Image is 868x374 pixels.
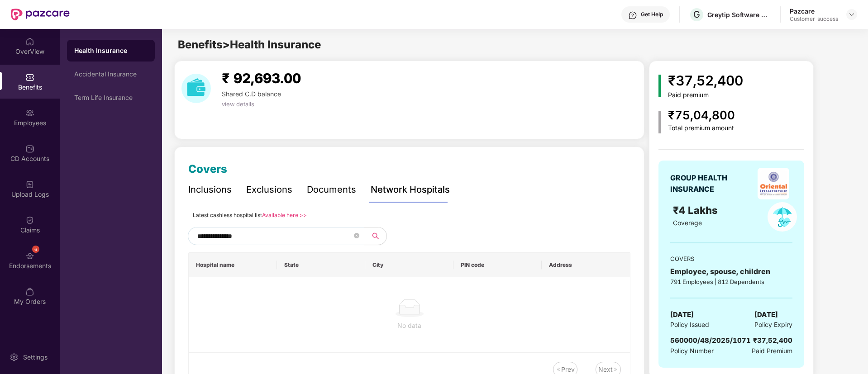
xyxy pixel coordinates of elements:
[673,204,720,216] span: ₹4 Lakhs
[668,70,743,91] div: ₹37,52,400
[246,183,292,197] div: Exclusions
[196,261,270,269] span: Hospital name
[25,180,34,189] img: svg+xml;base64,PHN2ZyBpZD0iVXBsb2FkX0xvZ3MiIGRhdGEtbmFtZT0iVXBsb2FkIExvZ3MiIHhtbG5zPSJodHRwOi8vd3...
[453,253,542,277] th: PIN code
[790,7,838,15] div: Pazcare
[10,353,19,362] img: svg+xml;base64,PHN2ZyBpZD0iU2V0dGluZy0yMHgyMCIgeG1sbnM9Imh0dHA6Ly93d3cudzMub3JnLzIwMDAvc3ZnIiB3aW...
[613,367,618,372] img: svg+xml;base64,PHN2ZyB4bWxucz0iaHR0cDovL3d3dy53My5vcmcvMjAwMC9zdmciIHdpZHRoPSIxNiIgaGVpZ2h0PSIxNi...
[74,94,148,101] div: Term Life Insurance
[670,309,694,320] span: [DATE]
[768,202,797,232] img: policyIcon
[364,232,386,240] span: search
[707,10,771,19] div: Greytip Software Private Limited
[658,111,661,133] img: icon
[262,212,307,218] a: Available here >>
[542,253,630,277] th: Address
[11,9,70,20] img: New Pazcare Logo
[753,335,792,346] div: ₹37,52,400
[670,347,714,355] span: Policy Number
[354,233,359,238] span: close-circle
[25,37,34,46] img: svg+xml;base64,PHN2ZyBpZD0iSG9tZSIgeG1sbnM9Imh0dHA6Ly93d3cudzMub3JnLzIwMDAvc3ZnIiB3aWR0aD0iMjAiIG...
[25,73,34,82] img: svg+xml;base64,PHN2ZyBpZD0iQmVuZWZpdHMiIHhtbG5zPSJodHRwOi8vd3d3LnczLm9yZy8yMDAwL3N2ZyIgd2lkdGg9Ij...
[693,9,700,20] span: G
[658,75,661,97] img: icon
[670,320,709,330] span: Policy Issued
[277,253,365,277] th: State
[354,232,359,240] span: close-circle
[670,172,749,195] div: GROUP HEALTH INSURANCE
[188,183,232,197] div: Inclusions
[549,261,623,269] span: Address
[25,287,34,296] img: svg+xml;base64,PHN2ZyBpZD0iTXlfT3JkZXJzIiBkYXRhLW5hbWU9Ik15IE9yZGVycyIgeG1sbnM9Imh0dHA6Ly93d3cudz...
[641,11,663,18] div: Get Help
[754,320,792,330] span: Policy Expiry
[222,70,301,86] span: ₹ 92,693.00
[673,219,702,227] span: Coverage
[670,254,792,263] div: COVERS
[196,321,623,331] div: No data
[758,168,789,199] img: insurerLogo
[193,212,262,218] span: Latest cashless hospital list
[307,183,356,197] div: Documents
[25,109,34,118] img: svg+xml;base64,PHN2ZyBpZD0iRW1wbG95ZWVzIiB4bWxucz0iaHR0cDovL3d3dy53My5vcmcvMjAwMC9zdmciIHdpZHRoPS...
[670,336,751,345] span: 560000/48/2025/1071
[188,162,227,175] span: Covers
[668,106,735,125] div: ₹75,04,800
[74,71,148,78] div: Accidental Insurance
[364,227,387,245] button: search
[189,253,277,277] th: Hospital name
[25,144,34,153] img: svg+xml;base64,PHN2ZyBpZD0iQ0RfQWNjb3VudHMiIGRhdGEtbmFtZT0iQ0QgQWNjb3VudHMiIHhtbG5zPSJodHRwOi8vd3...
[754,309,778,320] span: [DATE]
[222,90,281,98] span: Shared C.D balance
[32,246,39,253] div: 6
[222,100,254,108] span: view details
[670,266,792,277] div: Employee, spouse, children
[556,367,561,372] img: svg+xml;base64,PHN2ZyB4bWxucz0iaHR0cDovL3d3dy53My5vcmcvMjAwMC9zdmciIHdpZHRoPSIxNiIgaGVpZ2h0PSIxNi...
[20,353,50,362] div: Settings
[848,11,855,18] img: svg+xml;base64,PHN2ZyBpZD0iRHJvcGRvd24tMzJ4MzIiIHhtbG5zPSJodHRwOi8vd3d3LnczLm9yZy8yMDAwL3N2ZyIgd2...
[178,38,321,51] span: Benefits > Health Insurance
[668,124,735,132] div: Total premium amount
[74,46,148,55] div: Health Insurance
[752,346,792,356] span: Paid Premium
[790,15,838,23] div: Customer_success
[668,91,743,99] div: Paid premium
[628,11,637,20] img: svg+xml;base64,PHN2ZyBpZD0iSGVscC0zMngzMiIgeG1sbnM9Imh0dHA6Ly93d3cudzMub3JnLzIwMDAvc3ZnIiB3aWR0aD...
[181,74,211,103] img: download
[670,277,792,286] div: 791 Employees | 812 Dependents
[25,216,34,225] img: svg+xml;base64,PHN2ZyBpZD0iQ2xhaW0iIHhtbG5zPSJodHRwOi8vd3d3LnczLm9yZy8yMDAwL3N2ZyIgd2lkdGg9IjIwIi...
[365,253,453,277] th: City
[25,251,34,260] img: svg+xml;base64,PHN2ZyBpZD0iRW5kb3JzZW1lbnRzIiB4bWxucz0iaHR0cDovL3d3dy53My5vcmcvMjAwMC9zdmciIHdpZH...
[371,183,450,197] div: Network Hospitals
